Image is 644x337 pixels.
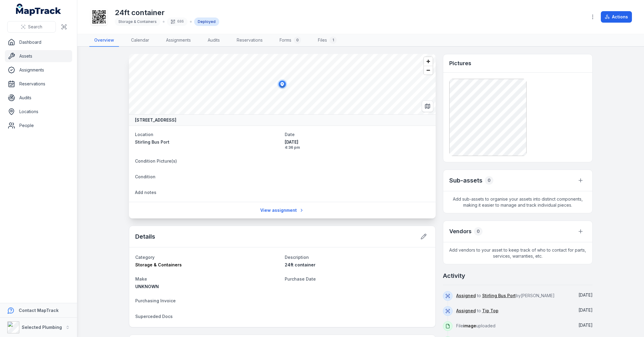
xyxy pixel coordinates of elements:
[126,34,154,47] a: Calendar
[456,308,476,314] a: Assigned
[285,139,430,150] time: 25/08/2025, 4:36:23 pm
[135,298,176,303] span: Purchasing Invoice
[285,139,430,145] span: [DATE]
[5,106,72,118] a: Locations
[474,227,482,236] div: 0
[203,34,225,47] a: Audits
[135,255,155,260] span: Category
[5,36,72,48] a: Dashboard
[482,293,516,299] a: Stirling Bus Port
[422,100,433,112] button: Switch to Map View
[449,59,471,68] h3: Pictures
[5,64,72,76] a: Assignments
[118,19,157,24] span: Storage & Containers
[135,139,169,145] span: Stirling Bus Port
[285,132,295,137] span: Date
[135,262,182,267] span: Storage & Containers
[601,11,632,23] button: Actions
[16,4,61,16] a: MapTrack
[135,117,176,123] strong: [STREET_ADDRESS]
[285,276,316,281] span: Purchase Date
[329,37,337,44] div: 1
[443,191,592,213] span: Add sub-assets to organise your assets into distinct components, making it easier to manage and t...
[294,37,301,44] div: 0
[443,272,465,280] h2: Activity
[443,242,592,264] span: Add vendors to your asset to keep track of who to contact for parts, services, warranties, etc.
[313,34,341,47] a: Files1
[482,308,498,314] a: Tip Top
[194,17,219,26] div: Deployed
[135,132,153,137] span: Location
[22,325,62,330] strong: Selected Plumbing
[5,92,72,104] a: Audits
[456,293,555,298] span: to by [PERSON_NAME]
[578,292,593,297] time: 25/08/2025, 4:36:23 pm
[456,293,476,299] a: Assigned
[456,323,495,328] span: File uploaded
[5,50,72,62] a: Assets
[5,78,72,90] a: Reservations
[578,292,593,297] span: [DATE]
[135,139,280,145] a: Stirling Bus Port
[456,308,498,313] span: to
[578,323,593,328] time: 12/05/2025, 1:14:23 pm
[28,24,42,30] span: Search
[135,276,147,281] span: Make
[285,262,316,267] span: 24ft container
[285,145,430,150] span: 4:36 pm
[424,66,433,75] button: Zoom out
[135,158,177,164] span: Condition Picture(s)
[129,54,436,114] canvas: Map
[19,308,59,313] strong: Contact MapTrack
[232,34,268,47] a: Reservations
[424,57,433,66] button: Zoom in
[256,205,308,216] a: View assignment
[167,17,187,26] div: 686
[5,119,72,132] a: People
[485,176,493,185] div: 0
[578,307,593,313] span: [DATE]
[161,34,196,47] a: Assignments
[135,174,155,179] span: Condition
[7,21,56,33] button: Search
[285,255,309,260] span: Description
[135,232,155,241] h2: Details
[135,190,156,195] span: Add notes
[135,314,173,319] span: Superceded Docs
[275,34,306,47] a: Forms0
[463,323,476,328] span: image
[115,8,219,17] h1: 24ft container
[449,176,482,185] h2: Sub-assets
[89,34,119,47] a: Overview
[449,227,472,236] h3: Vendors
[135,284,159,289] span: UNKNOWN
[578,323,593,328] span: [DATE]
[578,307,593,313] time: 12/05/2025, 1:14:28 pm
